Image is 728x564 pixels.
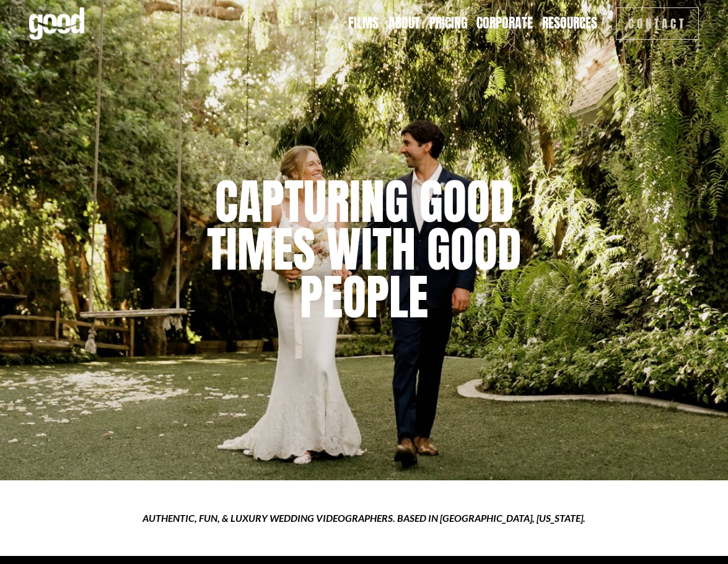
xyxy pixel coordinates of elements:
a: Films [348,14,379,33]
span: Resources [542,15,597,32]
img: Good Feeling Films [29,7,84,40]
a: Contact [616,7,699,40]
a: Corporate [476,14,533,33]
a: folder dropdown [542,14,597,33]
em: AUTHENTIC, FUN, & LUXURY WEDDING VIDEOGRAPHERS. BASED IN [GEOGRAPHIC_DATA], [US_STATE]. [143,512,585,524]
a: Pricing [429,14,467,33]
a: About [388,14,420,33]
h1: capturing good times with good people [196,178,532,322]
